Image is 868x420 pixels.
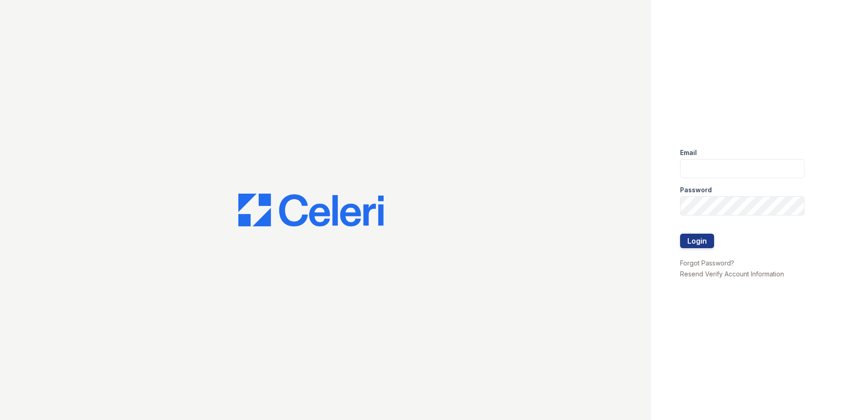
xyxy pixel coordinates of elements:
[680,185,712,195] label: Password
[680,259,734,267] a: Forgot Password?
[238,194,384,226] img: CE_Logo_Blue-a8612792a0a2168367f1c8372b55b34899dd931a85d93a1a3d3e32e68fde9ad4.png
[680,148,697,157] label: Email
[680,234,714,248] button: Login
[680,270,784,278] a: Resend Verify Account Information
